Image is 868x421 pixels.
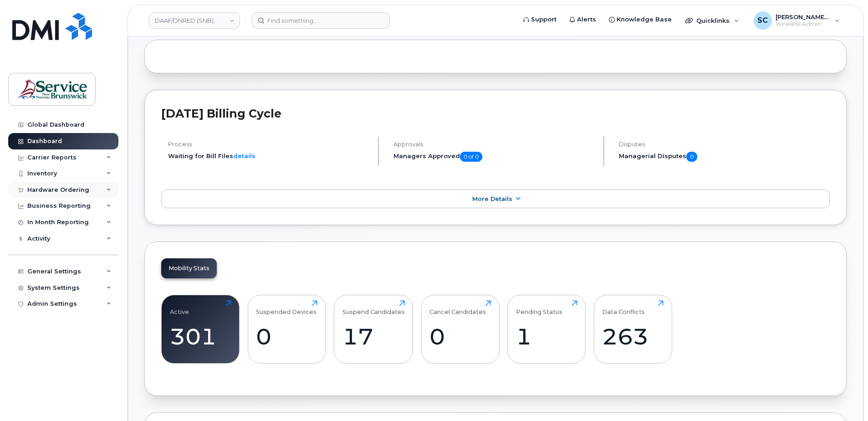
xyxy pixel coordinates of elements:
[429,300,486,315] div: Cancel Candidates
[757,15,768,26] span: SC
[170,300,231,359] a: Active301
[342,300,405,359] a: Suspend Candidates17
[602,10,678,29] a: Knowledge Base
[342,323,405,350] div: 17
[256,323,317,350] div: 0
[393,141,596,148] h4: Approvals
[577,15,596,24] span: Alerts
[602,300,645,315] div: Data Conflicts
[602,323,664,350] div: 263
[747,11,846,30] div: Slipp, Cameron (SNB)
[161,107,830,120] h2: [DATE] Billing Cycle
[233,152,255,159] a: details
[342,300,405,315] div: Suspend Candidates
[617,15,672,24] span: Knowledge Base
[696,17,730,24] span: Quicklinks
[149,12,240,29] a: DAAF/DNRED (SNB)
[168,141,370,148] h4: Process
[517,10,563,29] a: Support
[531,15,557,24] span: Support
[516,300,577,359] a: Pending Status1
[686,152,697,162] span: 0
[252,12,390,29] input: Find something...
[619,152,830,162] h5: Managerial Disputes
[460,152,482,162] span: 0 of 0
[429,323,491,350] div: 0
[170,300,189,315] div: Active
[170,323,231,350] div: 301
[619,141,830,148] h4: Disputes
[168,152,370,160] li: Waiting for Bill Files
[429,300,491,359] a: Cancel Candidates0
[256,300,317,315] div: Suspended Devices
[516,300,562,315] div: Pending Status
[393,152,596,162] h5: Managers Approved
[563,10,602,29] a: Alerts
[776,13,830,21] span: [PERSON_NAME] (SNB)
[602,300,664,359] a: Data Conflicts263
[776,21,830,28] span: Wireless Admin
[516,323,577,350] div: 1
[679,11,745,30] div: Quicklinks
[256,300,317,359] a: Suspended Devices0
[472,195,512,202] span: More Details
